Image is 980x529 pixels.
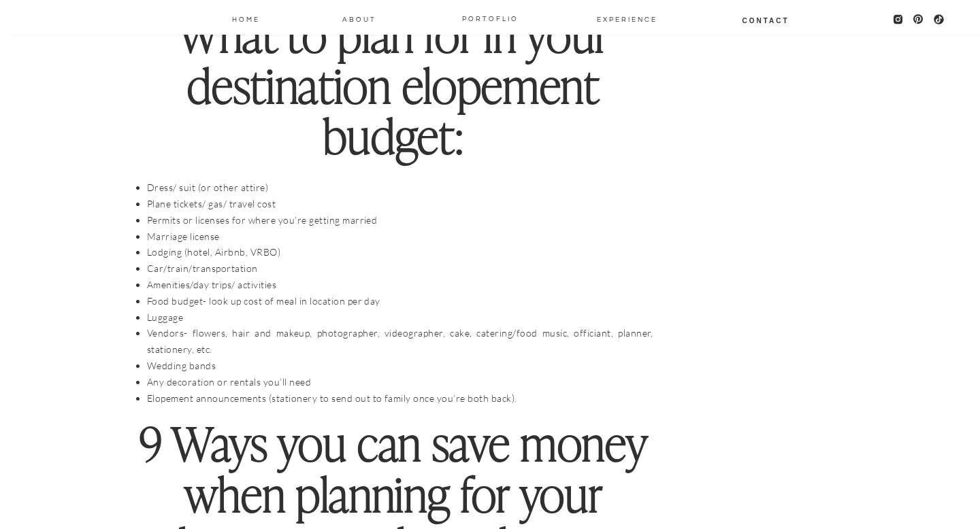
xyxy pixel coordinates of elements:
[147,374,653,390] li: Any decoration or rentals you’ll need
[147,260,653,277] li: Car/train/transportation
[147,244,653,260] li: Lodging (hotel, Airbnb, VRBO)
[147,212,653,228] li: Permits or licenses for where you’re getting married
[231,13,261,24] a: Home
[147,325,653,358] li: Vendors- flowers, hair and makeup, photographer, videographer, cake, catering/food music, officia...
[342,13,377,24] a: About
[147,277,653,293] li: Amenities/day trips/ activities
[597,13,647,24] a: EXPERIENCE
[457,12,524,23] a: PORTOFLIO
[178,8,609,166] strong: What to plan for in your destination elopement budget:
[147,293,653,309] li: Food budget- look up cost of meal in location per day
[147,309,653,326] li: Luggage
[147,228,653,245] li: Marriage license
[147,358,653,374] li: Wedding bands
[147,180,653,196] li: Dress/ suit (or other attire)
[741,14,790,25] a: Contact
[147,390,653,407] li: Elopement announcements (stationery to send out to family once you’re both back).
[147,196,653,212] li: Plane tickets/ gas/ travel cost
